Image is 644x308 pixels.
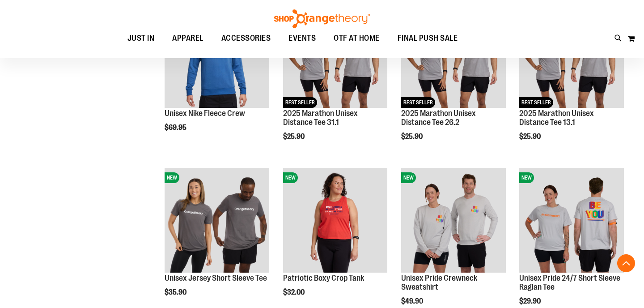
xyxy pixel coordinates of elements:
a: Unisex Nike Fleece Crew [165,109,245,118]
span: ACCESSORIES [221,28,271,48]
span: $25.90 [519,133,542,141]
a: FINAL PUSH SALE [389,28,467,49]
a: Unisex Pride 24/7 Short Sleeve Raglan Tee [519,274,620,291]
span: $35.90 [165,288,188,296]
span: $25.90 [283,133,306,141]
span: NEW [283,172,298,183]
span: BEST SELLER [283,97,317,108]
a: Patriotic Boxy Crop Tank [283,274,364,282]
a: 2025 Marathon Unisex Distance Tee 31.1 [283,109,358,127]
button: Back To Top [617,254,635,272]
span: $49.90 [401,297,424,305]
span: $25.90 [401,133,424,141]
a: APPAREL [163,28,212,49]
img: Patriotic Boxy Crop Tank [283,168,388,273]
span: $32.00 [283,288,306,296]
a: Unisex Jersey Short Sleeve TeeNEW [165,168,269,274]
span: BEST SELLER [519,97,553,108]
a: ACCESSORIES [212,28,280,49]
img: Unisex Pride 24/7 Short Sleeve Raglan Tee [519,168,624,273]
span: EVENTS [288,28,316,48]
a: Unisex Pride 24/7 Short Sleeve Raglan TeeNEW [519,168,624,274]
a: Patriotic Boxy Crop TankNEW [283,168,388,274]
a: Unisex Pride Crewneck Sweatshirt [401,274,477,291]
span: JUST IN [127,28,155,48]
span: $29.90 [519,297,542,305]
a: JUST IN [119,28,164,48]
a: 2025 Marathon Unisex Distance Tee 13.1 [519,109,594,127]
img: Unisex Jersey Short Sleeve Tee [165,168,269,273]
span: APPAREL [172,28,203,48]
a: EVENTS [280,28,325,49]
a: Unisex Pride Crewneck SweatshirtNEW [401,168,506,274]
span: BEST SELLER [401,97,435,108]
a: Unisex Jersey Short Sleeve Tee [165,274,267,282]
img: Shop Orangetheory [273,9,371,28]
a: OTF AT HOME [325,28,389,49]
span: $69.95 [165,124,188,132]
span: FINAL PUSH SALE [398,28,458,48]
img: Unisex Pride Crewneck Sweatshirt [401,168,506,273]
span: OTF AT HOME [334,28,380,48]
span: NEW [401,172,416,183]
span: NEW [519,172,534,183]
a: 2025 Marathon Unisex Distance Tee 26.2 [401,109,476,127]
span: NEW [165,172,179,183]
